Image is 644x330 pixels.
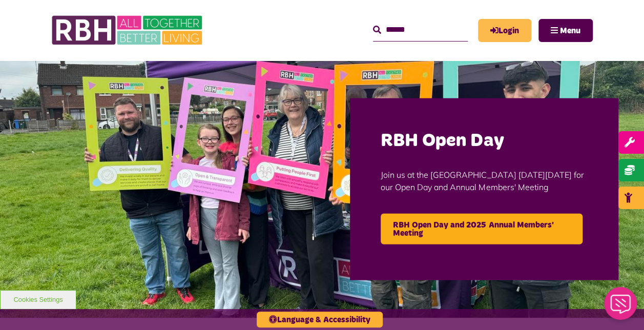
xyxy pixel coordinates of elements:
img: RBH [51,10,205,50]
h2: RBH Open Day [381,129,588,153]
p: Join us at the [GEOGRAPHIC_DATA] [DATE][DATE] for our Open Day and Annual Members' Meeting [381,153,588,208]
button: Language & Accessibility [257,312,383,327]
a: RBH Open Day and 2025 Annual Members' Meeting [381,213,583,244]
button: Navigation [538,19,593,42]
span: Menu [560,27,580,35]
input: Search [373,19,468,41]
iframe: Netcall Web Assistant for live chat [598,284,644,330]
a: MyRBH [478,19,531,42]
